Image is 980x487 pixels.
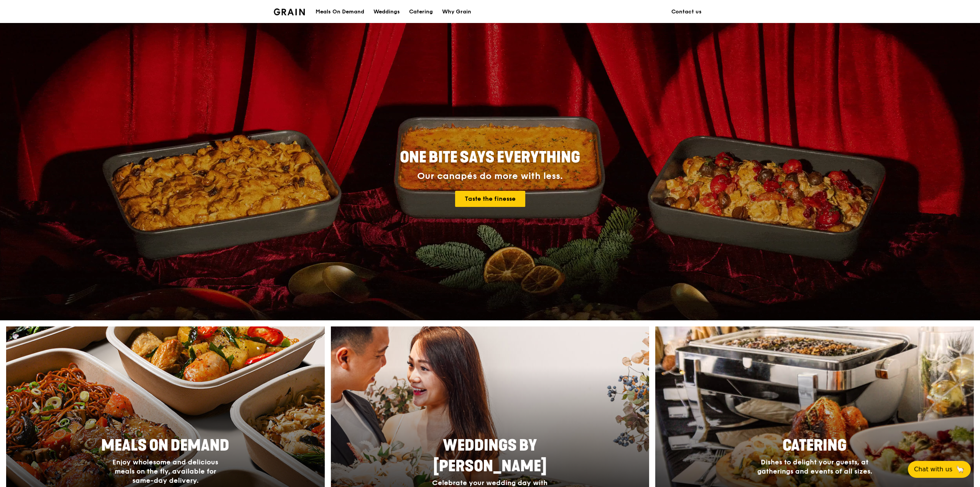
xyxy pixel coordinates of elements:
[404,0,437,23] a: Catering
[316,0,364,23] div: Meals On Demand
[757,458,872,476] span: Dishes to delight your guests, at gatherings and events of all sizes.
[783,436,847,455] span: Catering
[433,436,547,476] span: Weddings by [PERSON_NAME]
[442,0,471,23] div: Why Grain
[437,0,476,23] a: Why Grain
[914,465,952,474] span: Chat with us
[409,0,433,23] div: Catering
[352,171,628,182] div: Our canapés do more with less.
[455,191,525,207] a: Taste the finesse
[369,0,404,23] a: Weddings
[112,458,218,485] span: Enjoy wholesome and delicious meals on the fly, available for same-day delivery.
[101,436,229,455] span: Meals On Demand
[667,0,706,23] a: Contact us
[955,465,965,474] span: 🦙
[908,461,971,478] button: Chat with us🦙
[274,8,305,15] img: Grain
[373,0,400,23] div: Weddings
[400,148,580,167] span: ONE BITE SAYS EVERYTHING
